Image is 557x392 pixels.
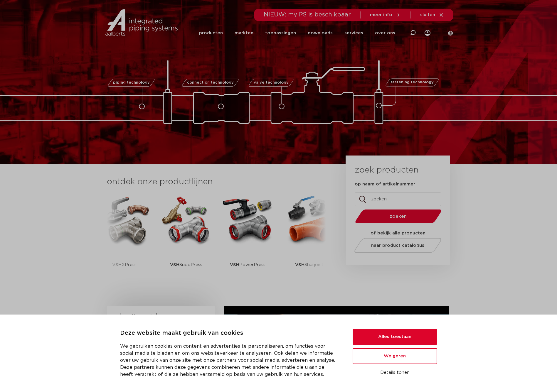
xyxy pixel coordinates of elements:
span: meer info [370,13,392,17]
a: meer info [370,12,401,18]
a: VSHPowerPress [221,194,274,283]
p: Deze website maakt gebruik van cookies [120,329,339,338]
p: PowerPress [230,246,265,283]
a: downloads [308,22,333,44]
nav: Menu [199,22,395,44]
h3: don’t just buy products, buy solutions [116,311,196,347]
h3: zoek producten [355,164,418,176]
span: connection technology [187,81,233,85]
a: toepassingen [265,22,296,44]
input: zoeken [355,192,441,206]
p: SudoPress [170,246,202,283]
span: valve technology [254,81,289,85]
span: sluiten [420,13,435,17]
button: Weigeren [353,348,437,364]
button: Details tonen [353,368,437,378]
button: zoeken [353,209,444,224]
a: services [344,22,363,44]
strong: VSH [295,263,304,267]
strong: VSH [170,263,179,267]
a: naar product catalogus [353,238,443,253]
span: NIEUW: myIPS is beschikbaar [264,12,351,18]
label: op naam of artikelnummer [355,181,415,187]
a: sluiten [420,12,444,18]
span: fastening technology [391,81,434,85]
strong: VSH [112,263,122,267]
a: VSHShurjoint [283,194,336,283]
strong: of bekijk alle producten [371,231,425,235]
p: We gebruiken cookies om content en advertenties te personaliseren, om functies voor social media ... [120,343,339,378]
h3: ontdek onze productlijnen [107,176,326,188]
a: markten [235,22,253,44]
p: Shurjoint [295,246,324,283]
button: Alles toestaan [353,329,437,345]
span: zoeken [370,214,426,219]
strong: VSH [230,263,239,267]
p: XPress [112,246,137,283]
a: over ons [375,22,395,44]
a: producten [199,22,223,44]
span: piping technology [113,81,150,85]
a: VSHXPress [98,194,151,283]
a: VSHSudoPress [160,194,213,283]
span: naar product catalogus [371,243,424,248]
